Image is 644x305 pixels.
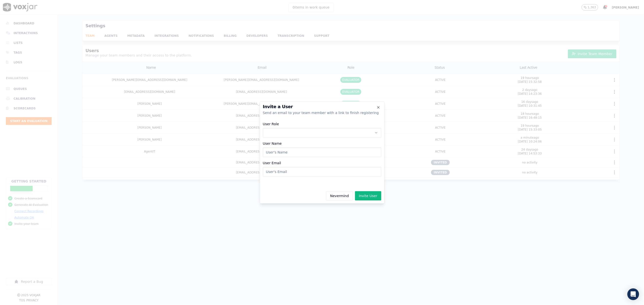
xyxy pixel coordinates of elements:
label: User Name [263,142,282,145]
input: User's Name [263,147,381,157]
div: Send an email to your team member with a link to finish registering [263,110,381,115]
input: User's Email [263,167,381,177]
button: Invite User [355,191,381,200]
label: User Role [263,122,279,126]
button: Nevermind [326,191,353,200]
h2: Invite a User [263,105,381,109]
div: Open Intercom Messenger [627,288,639,300]
label: User Email [263,161,281,165]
